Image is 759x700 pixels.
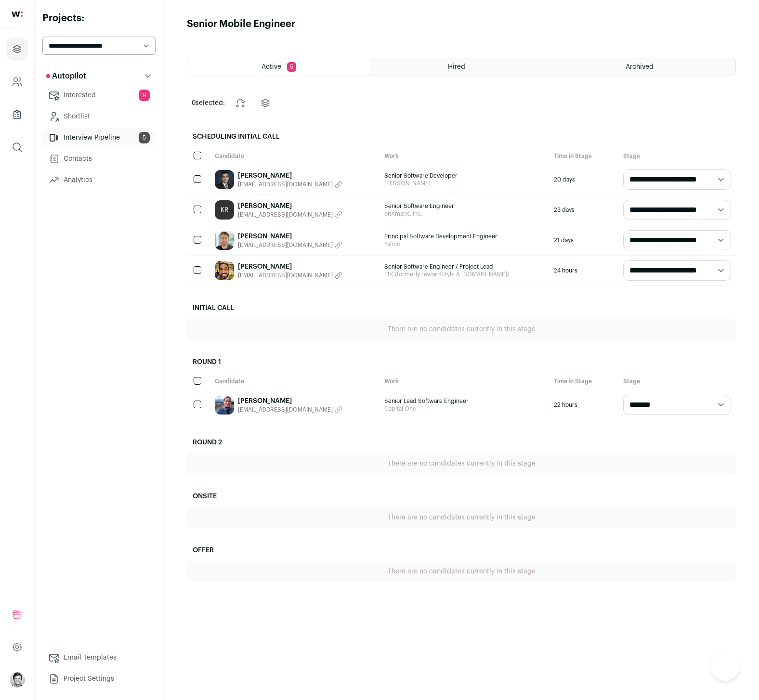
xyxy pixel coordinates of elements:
[384,263,544,271] span: Senior Software Engineer / Project Lead
[139,90,150,101] span: 9
[238,272,333,279] span: [EMAIL_ADDRESS][DOMAIN_NAME]
[618,373,736,390] div: Stage
[618,147,736,165] div: Stage
[42,170,156,190] a: Analytics
[238,241,333,249] span: [EMAIL_ADDRESS][DOMAIN_NAME]
[187,298,736,319] h2: Initial Call
[549,390,618,420] div: 22 hours
[42,149,156,169] a: Contacts
[6,38,28,61] a: Projects
[6,103,28,126] a: Company Lists
[262,64,281,70] span: Active
[187,351,736,373] h2: Round 1
[187,126,736,147] h2: Scheduling Initial Call
[448,64,465,70] span: Hired
[549,225,618,255] div: 21 days
[210,373,379,390] div: Candidate
[238,232,342,241] a: [PERSON_NAME]
[229,91,252,115] button: Change stage
[42,107,156,126] a: Shortlist
[384,202,544,210] span: Senior Software Engineer
[384,271,544,278] span: LTK (formerly rewardStyle & [DOMAIN_NAME])
[384,405,544,413] span: Capital One
[42,669,156,688] a: Project Settings
[187,17,295,31] h1: Senior Mobile Engineer
[187,540,736,561] h2: Offer
[238,201,342,211] a: [PERSON_NAME]
[549,147,618,165] div: Time in Stage
[215,200,234,220] a: KR
[384,397,544,405] span: Senior Lead Software Engineer
[46,70,86,82] p: Autopilot
[42,86,156,105] a: Interested9
[187,432,736,453] h2: Round 2
[549,165,618,194] div: 20 days
[238,181,342,188] button: [EMAIL_ADDRESS][DOMAIN_NAME]
[139,132,150,143] span: 5
[379,147,549,165] div: Work
[238,211,342,219] button: [EMAIL_ADDRESS][DOMAIN_NAME]
[215,261,234,280] img: f1cf1b88ad16e28dca70f3b8526e713986d8821bac875d012d01cb792b49821d
[549,195,618,225] div: 23 days
[10,672,25,687] img: 606302-medium_jpg
[210,147,379,165] div: Candidate
[42,66,156,86] button: Autopilot
[711,652,740,681] iframe: Help Scout Beacon - Open
[379,373,549,390] div: Work
[238,262,342,272] a: [PERSON_NAME]
[192,100,196,106] span: 0
[384,172,544,180] span: Senior Software Developer
[238,406,333,414] span: [EMAIL_ADDRESS][DOMAIN_NAME]
[238,171,342,181] a: [PERSON_NAME]
[370,58,552,76] a: Hired
[187,453,736,474] div: There are no candidates currently in this stage
[12,12,23,17] img: wellfound-shorthand-0d5821cbd27db2630d0214b213865d53afaa358527fdda9d0ea32b1df1b89c2c.svg
[626,64,654,70] span: Archived
[42,648,156,667] a: Email Templates
[238,272,342,279] button: [EMAIL_ADDRESS][DOMAIN_NAME]
[553,58,735,76] a: Archived
[187,507,736,528] div: There are no candidates currently in this stage
[187,319,736,340] div: There are no candidates currently in this stage
[192,98,225,108] span: selected:
[215,170,234,189] img: 526d42d9340d12ab5f307ba01ce7f0eb8b37a13b92f0746bf35c099674c18c59.jpg
[187,486,736,507] h2: Onsite
[238,396,342,406] a: [PERSON_NAME]
[384,180,544,187] span: [PERSON_NAME]
[238,211,333,219] span: [EMAIL_ADDRESS][DOMAIN_NAME]
[384,210,544,218] span: onXmaps, Inc.
[287,62,296,72] span: 5
[549,373,618,390] div: Time in Stage
[10,672,25,687] button: Open dropdown
[238,406,342,414] button: [EMAIL_ADDRESS][DOMAIN_NAME]
[215,395,234,415] img: 6fe939a3c3794226d3dc5662d61e8fbf0da2443d5a73a002414022a82b350a58.jpg
[6,70,28,93] a: Company and ATS Settings
[215,231,234,250] img: b26b8786ce0f1e3c18712c54fd3ea35577779f4b3c3a8d132ab8feb029fc889b
[238,241,342,249] button: [EMAIL_ADDRESS][DOMAIN_NAME]
[238,181,333,188] span: [EMAIL_ADDRESS][DOMAIN_NAME]
[42,128,156,147] a: Interview Pipeline5
[187,561,736,582] div: There are no candidates currently in this stage
[384,233,544,240] span: Principal Software Development Engineer
[549,256,618,285] div: 24 hours
[384,240,544,248] span: Yahoo
[42,12,156,25] h2: Projects:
